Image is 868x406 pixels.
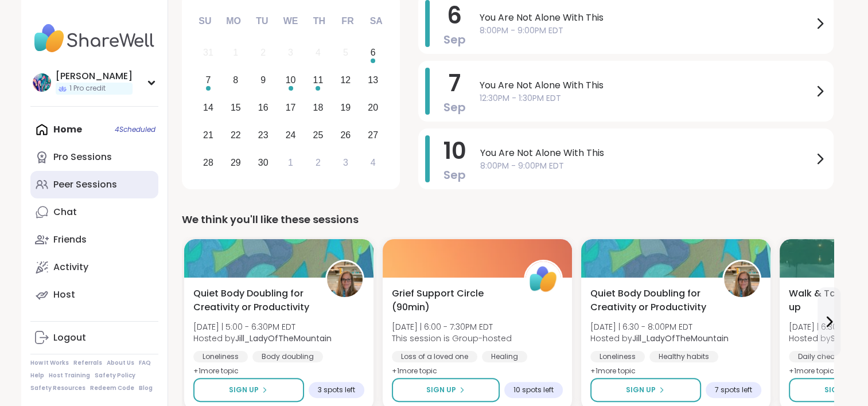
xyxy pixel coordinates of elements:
span: You Are Not Alone With This [480,79,813,92]
span: 7 [449,67,461,99]
div: We think you'll like these sessions [182,212,834,228]
div: Choose Wednesday, September 24th, 2025 [278,123,303,147]
button: Sign Up [590,378,701,402]
span: Sign Up [426,385,456,395]
button: Sign Up [392,378,500,402]
span: 7 spots left [715,385,752,395]
div: 22 [231,127,241,143]
div: Choose Saturday, September 13th, 2025 [361,68,386,93]
a: Chat [30,198,158,226]
div: Not available Wednesday, September 3rd, 2025 [278,41,303,65]
a: Safety Policy [95,372,135,380]
div: Choose Thursday, September 25th, 2025 [306,123,330,147]
div: Choose Wednesday, September 17th, 2025 [278,96,303,120]
div: 2 [316,155,321,170]
div: Healthy habits [649,351,718,362]
div: Choose Friday, October 3rd, 2025 [333,150,358,175]
div: 12 [340,72,351,88]
img: hollyjanicki [33,73,51,92]
div: 3 [288,45,293,60]
div: Friends [53,233,87,246]
div: 16 [258,100,268,115]
div: Choose Thursday, September 18th, 2025 [306,96,330,120]
div: 11 [313,72,324,88]
a: Logout [30,324,158,352]
b: Jill_LadyOfTheMountain [632,333,729,344]
a: Host [30,281,158,309]
span: Quiet Body Doubling for Creativity or Productivity [193,287,313,314]
a: Blog [139,384,153,392]
div: Choose Saturday, September 27th, 2025 [361,123,386,147]
div: Daily check-in [789,351,858,362]
span: 8:00PM - 9:00PM EDT [480,160,813,172]
img: Jill_LadyOfTheMountain [327,261,363,297]
span: 10 spots left [513,385,554,395]
a: Referrals [73,359,102,367]
div: Pro Sessions [53,151,112,163]
img: Jill_LadyOfTheMountain [724,261,760,297]
div: Loneliness [193,351,248,362]
div: 1 [288,155,293,170]
div: Choose Sunday, September 14th, 2025 [196,96,221,120]
div: 30 [258,155,268,170]
div: Choose Wednesday, September 10th, 2025 [278,68,303,93]
div: 14 [203,100,213,115]
a: Help [30,372,44,380]
div: 15 [231,100,241,115]
div: Choose Sunday, September 28th, 2025 [196,150,221,175]
div: 2 [260,45,266,60]
div: 18 [313,100,324,115]
span: [DATE] | 5:00 - 6:30PM EDT [193,321,332,333]
a: Peer Sessions [30,171,158,198]
img: ShareWell [526,261,561,297]
span: [DATE] | 6:30 - 8:00PM EDT [590,321,729,333]
div: Th [306,9,332,34]
a: Activity [30,253,158,281]
div: Not available Tuesday, September 2nd, 2025 [251,41,275,65]
div: 17 [286,100,296,115]
div: 25 [313,127,324,143]
div: Choose Monday, September 8th, 2025 [223,68,248,93]
span: 10 [443,135,466,167]
div: Fr [335,9,360,34]
div: Choose Saturday, October 4th, 2025 [361,150,386,175]
div: Choose Sunday, September 7th, 2025 [196,68,221,93]
div: Choose Tuesday, September 9th, 2025 [251,68,275,93]
div: [PERSON_NAME] [56,70,133,83]
span: 12:30PM - 1:30PM EDT [480,92,813,104]
div: 20 [368,100,378,115]
div: month 2025-09 [194,39,387,176]
div: Loss of a loved one [392,351,477,362]
div: 19 [340,100,351,115]
div: Loneliness [590,351,645,362]
div: 6 [371,45,376,60]
span: Sign Up [229,385,259,395]
div: Choose Wednesday, October 1st, 2025 [278,150,303,175]
span: This session is Group-hosted [392,333,512,344]
span: 3 spots left [318,385,355,395]
div: Choose Monday, September 15th, 2025 [223,96,248,120]
div: We [278,9,303,34]
div: Not available Sunday, August 31st, 2025 [196,41,221,65]
a: About Us [107,359,134,367]
div: Choose Friday, September 19th, 2025 [333,96,358,120]
b: Jill_LadyOfTheMountain [235,333,332,344]
button: Sign Up [193,378,304,402]
div: Choose Saturday, September 6th, 2025 [361,41,386,65]
div: 26 [340,127,351,143]
div: 4 [371,155,376,170]
div: Choose Sunday, September 21st, 2025 [196,123,221,147]
div: Su [192,9,217,34]
span: Grief Support Circle (90min) [392,287,511,314]
div: 31 [203,45,213,60]
div: Choose Saturday, September 20th, 2025 [361,96,386,120]
div: Not available Friday, September 5th, 2025 [333,41,358,65]
div: 4 [316,45,321,60]
div: Choose Tuesday, September 30th, 2025 [251,150,275,175]
div: 29 [231,155,241,170]
a: FAQ [139,359,151,367]
div: Choose Monday, September 22nd, 2025 [223,123,248,147]
span: Quiet Body Doubling for Creativity or Productivity [590,287,710,314]
div: Logout [53,331,86,344]
div: Choose Friday, September 26th, 2025 [333,123,358,147]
